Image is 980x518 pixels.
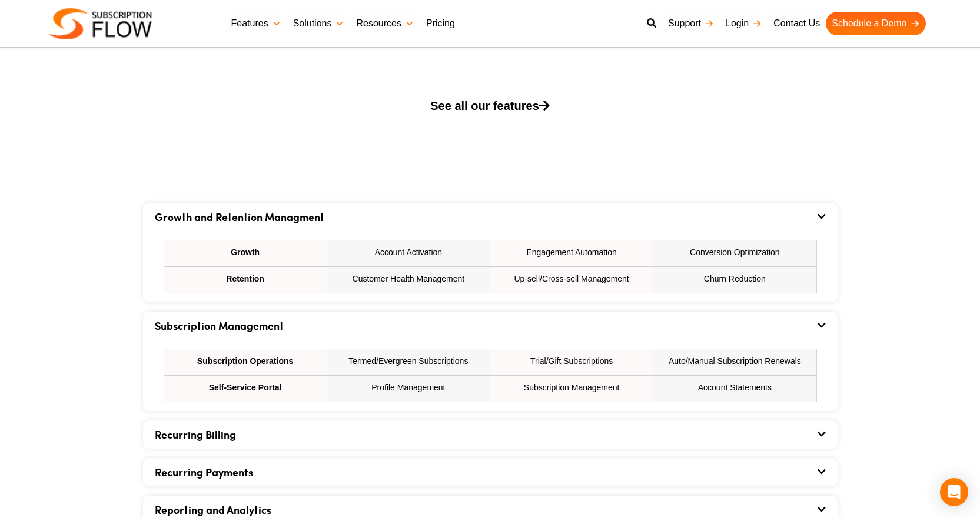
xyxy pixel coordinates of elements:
li: Churn Reduction [653,267,816,293]
li: Account Statements [653,376,816,402]
strong: Subscription Operations [197,355,293,367]
div: Recurring Payments [155,458,826,486]
a: Features [225,12,287,35]
a: Recurring Payments [155,464,253,480]
li: Account Activation [327,240,490,266]
a: Solutions [287,12,351,35]
li: Termed/Evergreen Subscriptions [327,349,490,375]
a: Schedule a Demo [826,12,925,35]
div: Growth and Retention Managment [155,231,826,302]
span: See all our features [430,99,550,112]
li: Up-sell/Cross-sell Management [490,267,653,293]
div: Open Intercom Messenger [940,478,968,506]
a: Reporting and Analytics [155,502,271,517]
a: Login [720,12,768,35]
strong: Retention [226,273,264,285]
a: Recurring Billing [155,427,236,442]
div: Subscription Management [155,340,826,411]
a: See all our features [143,97,838,132]
img: Subscriptionflow [49,8,152,39]
strong: Growth [231,246,260,259]
a: Pricing [420,12,461,35]
a: Support [662,12,720,35]
li: Subscription Management [490,376,653,402]
strong: Self-Service Portal [209,382,282,394]
li: Auto/Manual Subscription Renewals [653,349,816,375]
li: Conversion Optimization [653,240,816,266]
div: Subscription Management [155,312,826,340]
div: Recurring Billing [155,420,826,449]
li: Customer Health Management [327,267,490,293]
div: Growth and Retention Managment [155,203,826,231]
li: Profile Management [327,376,490,402]
a: Subscription Management [155,318,284,333]
a: Contact Us [768,12,826,35]
li: Engagement Automation [490,240,653,266]
li: Trial/Gift Subscriptions [490,349,653,375]
a: Growth and Retention Managment [155,209,324,225]
a: Resources [350,12,420,35]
